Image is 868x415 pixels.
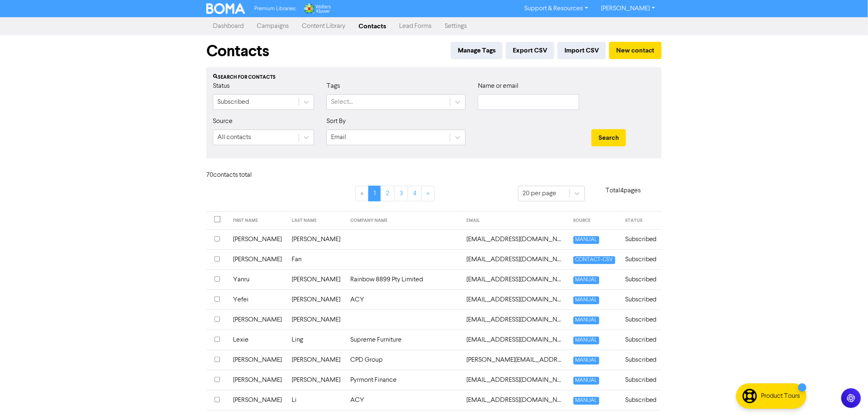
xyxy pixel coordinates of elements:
[573,236,599,244] span: MANUAL
[573,357,599,365] span: MANUAL
[331,97,353,107] div: Select...
[595,2,662,15] a: [PERSON_NAME]
[217,97,249,107] div: Subscribed
[573,296,599,304] span: MANUAL
[620,229,662,249] td: Subscribed
[506,42,554,59] button: Export CSV
[213,74,655,81] div: Search for contacts
[451,42,503,59] button: Manage Tags
[228,370,287,390] td: [PERSON_NAME]
[462,310,569,330] td: acc.mgt16@gmail.com
[462,390,569,410] td: ali@acy.com
[573,276,599,284] span: MANUAL
[352,18,393,34] a: Contacts
[228,350,287,370] td: [PERSON_NAME]
[345,212,462,230] th: COMPANY NAME
[287,330,345,350] td: Ling
[331,132,346,142] div: Email
[287,390,345,410] td: Li
[394,186,408,201] a: Page 3
[462,229,569,249] td: 1257418501@qq.com
[327,116,346,126] label: Sort By
[228,330,287,350] td: Lexie
[573,397,599,405] span: MANUAL
[585,186,662,196] p: Total 4 pages
[228,229,287,249] td: [PERSON_NAME]
[287,290,345,310] td: [PERSON_NAME]
[478,81,519,91] label: Name or email
[573,256,615,264] span: CONTACT-CSV
[287,350,345,370] td: [PERSON_NAME]
[620,350,662,370] td: Subscribed
[827,376,868,415] iframe: Chat Widget
[620,310,662,330] td: Subscribed
[213,81,230,91] label: Status
[287,269,345,290] td: [PERSON_NAME]
[620,330,662,350] td: Subscribed
[345,330,462,350] td: Supreme Furniture
[345,269,462,290] td: Rainbow 8899 Pty Limited
[573,317,599,324] span: MANUAL
[287,249,345,269] td: Fan
[620,390,662,410] td: Subscribed
[462,350,569,370] td: adam@citypd.com.au
[228,390,287,410] td: [PERSON_NAME]
[620,290,662,310] td: Subscribed
[368,186,381,201] a: Page 1 is your current page
[303,3,331,14] img: Wolters Kluwer
[228,269,287,290] td: Yanru
[345,390,462,410] td: ACY
[393,18,438,34] a: Lead Forms
[620,212,662,230] th: STATUS
[206,18,250,34] a: Dashboard
[206,171,272,179] h6: 70 contact s total
[620,370,662,390] td: Subscribed
[462,370,569,390] td: adamwang@pyrmontfinance.com.au
[557,42,606,59] button: Import CSV
[228,212,287,230] th: FIRST NAME
[287,212,345,230] th: LAST NAME
[228,249,287,269] td: [PERSON_NAME]
[438,18,473,34] a: Settings
[381,186,395,201] a: Page 2
[462,249,569,269] td: 1637602420@qq.com
[287,310,345,330] td: [PERSON_NAME]
[421,186,435,201] a: »
[217,132,251,142] div: All contacts
[228,290,287,310] td: Yefei
[462,290,569,310] td: 734842377@qq.com
[345,290,462,310] td: ACY
[462,269,569,290] td: 2625071063@qq.com
[569,212,620,230] th: SOURCE
[462,212,569,230] th: EMAIL
[523,189,556,198] div: 20 per page
[620,269,662,290] td: Subscribed
[255,6,297,11] span: Premium Libraries:
[345,350,462,370] td: CPD Group
[206,3,245,14] img: BOMA Logo
[287,229,345,249] td: [PERSON_NAME]
[620,249,662,269] td: Subscribed
[250,18,295,34] a: Campaigns
[573,377,599,385] span: MANUAL
[592,129,626,146] button: Search
[287,370,345,390] td: [PERSON_NAME]
[206,42,269,61] h1: Contacts
[345,370,462,390] td: Pyrmont Finance
[573,337,599,344] span: MANUAL
[408,186,422,201] a: Page 4
[213,116,233,126] label: Source
[518,2,595,15] a: Support & Resources
[609,42,662,59] button: New contact
[295,18,352,34] a: Content Library
[327,81,340,91] label: Tags
[462,330,569,350] td: accounts@ailiving.com.au
[228,310,287,330] td: [PERSON_NAME]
